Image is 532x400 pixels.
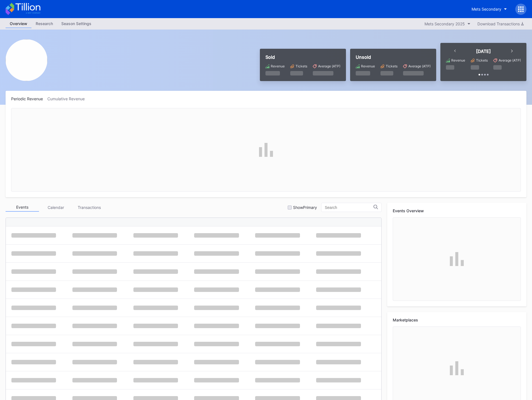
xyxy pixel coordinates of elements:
[325,205,374,210] input: Search
[472,7,501,11] div: Mets Secondary
[476,58,488,62] div: Tickets
[356,54,431,60] div: Unsold
[393,318,521,322] div: Marketplaces
[11,96,47,101] div: Periodic Revenue
[386,64,397,68] div: Tickets
[424,21,465,26] div: Mets Secondary 2025
[408,64,431,68] div: Average (ATP)
[318,64,340,68] div: Average (ATP)
[39,203,72,212] div: Calendar
[475,20,526,28] button: Download Transactions
[57,19,96,28] a: Season Settings
[296,64,307,68] div: Tickets
[72,203,106,212] div: Transactions
[476,48,491,54] div: [DATE]
[477,21,524,26] div: Download Transactions
[271,64,285,68] div: Revenue
[31,19,57,28] div: Research
[393,208,521,213] div: Events Overview
[265,54,340,60] div: Sold
[293,205,317,210] div: Show Primary
[422,20,473,28] button: Mets Secondary 2025
[499,58,521,62] div: Average (ATP)
[31,19,57,28] a: Research
[6,203,39,212] div: Events
[57,19,96,28] div: Season Settings
[47,96,89,101] div: Cumulative Revenue
[451,58,465,62] div: Revenue
[6,19,31,28] a: Overview
[361,64,375,68] div: Revenue
[467,4,511,14] button: Mets Secondary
